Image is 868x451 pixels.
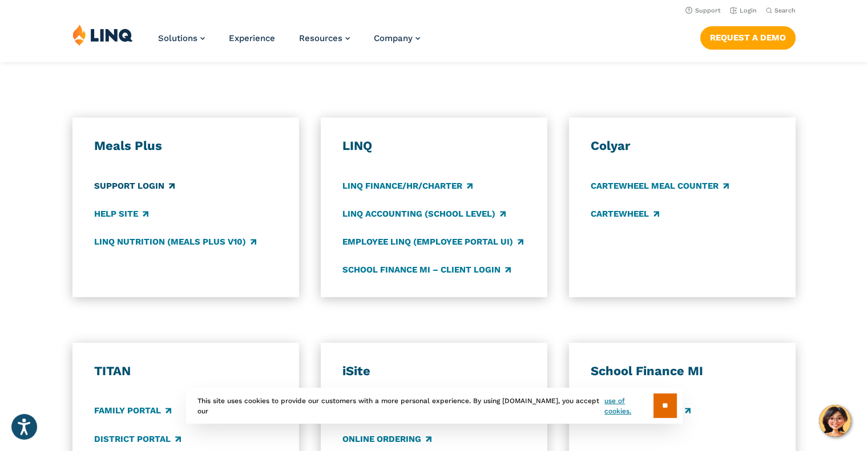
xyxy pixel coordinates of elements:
[374,33,420,43] a: Company
[342,235,523,248] a: Employee LINQ (Employee Portal UI)
[158,33,197,43] span: Solutions
[774,7,796,14] span: Search
[342,263,511,276] a: School Finance MI – Client Login
[766,6,796,15] button: Open Search Bar
[342,180,473,192] a: LINQ Finance/HR/Charter
[700,26,796,49] a: Request a Demo
[94,138,277,154] h3: Meals Plus
[229,33,275,43] a: Experience
[158,33,205,43] a: Solutions
[374,33,413,43] span: Company
[700,24,796,49] nav: Button Navigation
[604,396,653,416] a: use of cookies.
[342,208,506,220] a: LINQ Accounting (school level)
[299,33,350,43] a: Resources
[299,33,342,43] span: Resources
[94,405,171,417] a: Family Portal
[591,138,774,154] h3: Colyar
[94,363,277,379] h3: TITAN
[72,24,133,46] img: LINQ | K‑12 Software
[186,388,683,424] div: This site uses cookies to provide our customers with a more personal experience. By using [DOMAIN...
[730,7,757,14] a: Login
[94,180,175,192] a: Support Login
[342,363,526,379] h3: iSite
[342,138,526,154] h3: LINQ
[591,363,774,379] h3: School Finance MI
[685,7,721,14] a: Support
[94,208,148,220] a: Help Site
[591,180,729,192] a: CARTEWHEEL Meal Counter
[819,405,851,437] button: Hello, have a question? Let’s chat.
[94,235,256,248] a: LINQ Nutrition (Meals Plus v10)
[591,208,659,220] a: CARTEWHEEL
[158,24,420,62] nav: Primary Navigation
